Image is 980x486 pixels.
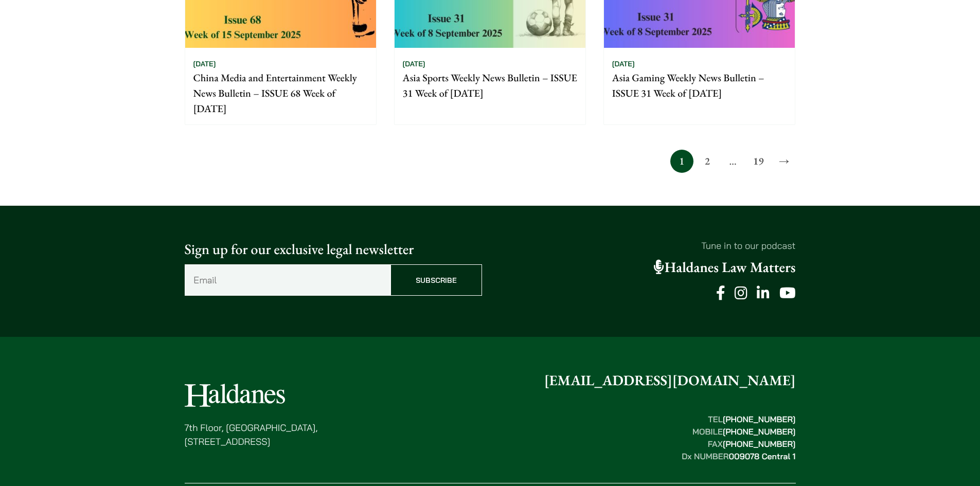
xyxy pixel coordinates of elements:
img: Logo of Haldanes [185,384,285,407]
p: Sign up for our exclusive legal newsletter [185,239,482,260]
mark: [PHONE_NUMBER] [723,439,796,449]
nav: Posts pagination [185,150,796,173]
time: [DATE] [612,59,635,68]
p: Asia Sports Weekly News Bulletin – ISSUE 31 Week of [DATE] [403,70,577,101]
p: 7th Floor, [GEOGRAPHIC_DATA], [STREET_ADDRESS] [185,421,318,448]
input: Subscribe [390,264,482,296]
p: China Media and Entertainment Weekly News Bulletin – ISSUE 68 Week of [DATE] [193,70,368,116]
span: … [721,150,744,173]
a: [EMAIL_ADDRESS][DOMAIN_NAME] [544,371,796,390]
mark: [PHONE_NUMBER] [723,426,796,437]
mark: 009078 Central 1 [728,451,795,461]
a: 2 [696,150,719,173]
p: Tune in to our podcast [498,239,796,253]
time: [DATE] [193,59,216,68]
input: Email [185,264,390,296]
strong: TEL MOBILE FAX Dx NUMBER [682,414,795,461]
time: [DATE] [403,59,425,68]
span: 1 [670,150,693,173]
a: 19 [747,150,770,173]
a: Haldanes Law Matters [654,258,796,277]
mark: [PHONE_NUMBER] [723,414,796,424]
a: → [773,150,796,173]
p: Asia Gaming Weekly News Bulletin – ISSUE 31 Week of [DATE] [612,70,787,101]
